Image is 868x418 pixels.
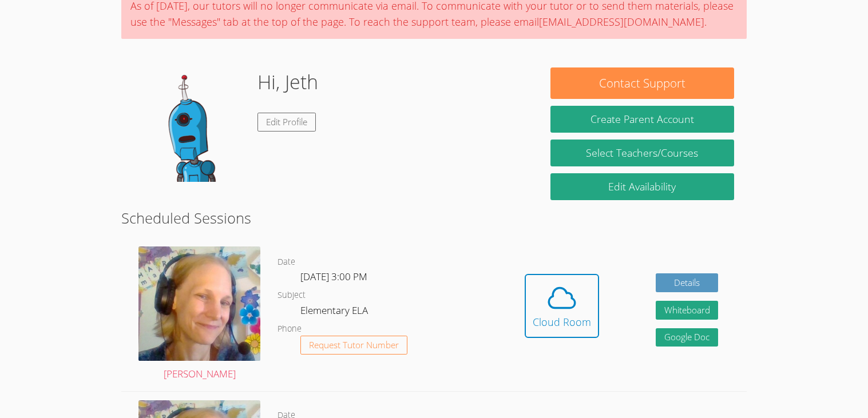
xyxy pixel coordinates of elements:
span: [DATE] 3:00 PM [300,270,367,283]
h2: Scheduled Sessions [121,207,746,229]
dd: Elementary ELA [300,302,370,322]
button: Request Tutor Number [300,336,407,355]
a: [PERSON_NAME] [138,246,260,382]
h1: Hi, Jeth [257,67,318,97]
a: Details [656,273,719,292]
a: Google Doc [656,328,719,347]
a: Edit Availability [550,173,734,200]
a: Select Teachers/Courses [550,140,734,166]
img: default.png [134,67,248,182]
dt: Phone [278,322,302,336]
button: Whiteboard [656,301,719,320]
img: avatar.png [138,246,260,361]
button: Contact Support [550,67,734,99]
div: Cloud Room [533,314,591,330]
button: Create Parent Account [550,106,734,133]
dt: Subject [278,288,306,302]
button: Cloud Room [525,274,599,338]
dt: Date [278,255,295,269]
span: Request Tutor Number [309,341,399,349]
a: Edit Profile [257,113,316,132]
